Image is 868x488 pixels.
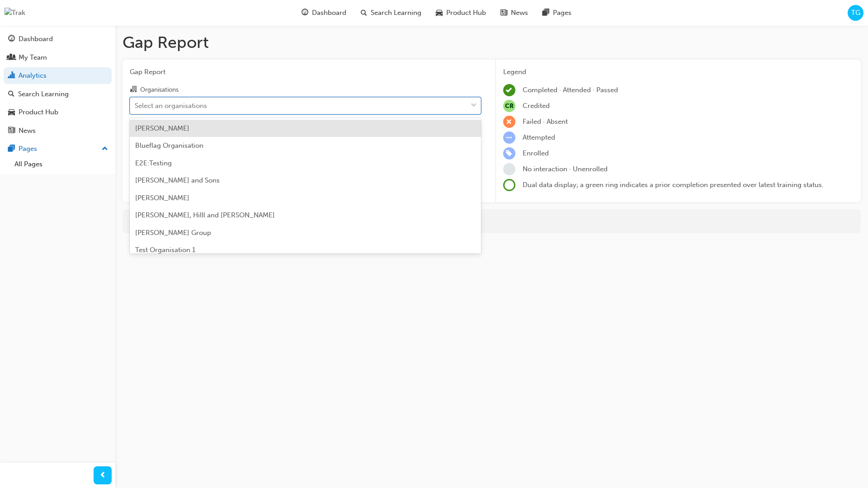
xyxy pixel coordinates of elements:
div: Product Hub [19,107,58,117]
span: null-icon [503,100,515,112]
span: Completed · Attended · Passed [523,86,618,94]
a: My Team [4,49,112,66]
div: Dashboard [19,34,53,44]
span: learningRecordVerb_ATTEMPT-icon [503,131,515,144]
h1: Gap Report [123,33,861,52]
span: search-icon [8,90,14,99]
span: learningRecordVerb_NONE-icon [503,163,515,175]
span: Failed · Absent [523,117,568,126]
button: Pages [4,141,112,157]
span: prev-icon [99,470,106,481]
span: Test Organisation 1 [135,246,195,254]
div: Select an organisations [135,100,207,111]
span: [PERSON_NAME] [135,124,189,132]
a: Product Hub [4,104,112,121]
span: learningRecordVerb_ENROLL-icon [503,147,515,160]
a: news-iconNews [493,4,535,22]
span: pages-icon [542,7,549,19]
span: Dual data display; a green ring indicates a prior completion presented over latest training status. [523,181,824,189]
span: Product Hub [446,8,486,18]
button: DashboardMy TeamAnalyticsSearch LearningProduct HubNews [4,29,112,141]
span: news-icon [500,7,507,19]
span: E2E:Testing [135,159,172,167]
a: All Pages [11,157,112,171]
div: Legend [503,67,854,77]
button: TG [848,5,863,21]
div: My Team [19,52,47,63]
span: up-icon [102,143,108,155]
span: Enrolled [523,149,549,157]
a: Search Learning [4,86,112,103]
span: [PERSON_NAME], Hilll and [PERSON_NAME] [135,211,275,219]
span: Pages [553,8,571,18]
span: Dashboard [312,8,346,18]
span: Credited [523,102,550,110]
div: Search Learning [18,89,69,99]
a: search-iconSearch Learning [354,4,429,22]
a: guage-iconDashboard [294,4,354,22]
span: Attempted [523,133,555,141]
span: News [511,8,528,18]
span: guage-icon [8,35,15,43]
span: Blueflag Organisation [135,141,203,150]
a: News [4,122,112,139]
span: TG [851,8,860,18]
a: Analytics [4,67,112,84]
span: [PERSON_NAME] and Sons [135,176,220,184]
div: News [19,126,36,136]
span: people-icon [8,54,15,62]
span: car-icon [8,108,15,117]
span: news-icon [8,127,15,135]
div: For more in-depth analysis and data download, go to [129,216,854,226]
span: Gap Report [130,67,481,77]
img: Trak [5,8,25,18]
span: [PERSON_NAME] Group [135,229,211,237]
span: No interaction · Unenrolled [523,165,608,173]
a: car-iconProduct Hub [429,4,493,22]
span: learningRecordVerb_FAIL-icon [503,116,515,128]
span: search-icon [361,7,367,19]
a: pages-iconPages [535,4,579,22]
span: Search Learning [371,8,421,18]
span: learningRecordVerb_COMPLETE-icon [503,84,515,96]
span: chart-icon [8,72,15,80]
span: guage-icon [302,7,308,19]
div: Organisations [140,85,179,94]
span: car-icon [436,7,443,19]
span: organisation-icon [130,86,137,94]
span: down-icon [471,100,477,112]
div: Pages [19,144,37,154]
a: Dashboard [4,31,112,47]
span: [PERSON_NAME] [135,194,189,202]
span: pages-icon [8,145,15,153]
